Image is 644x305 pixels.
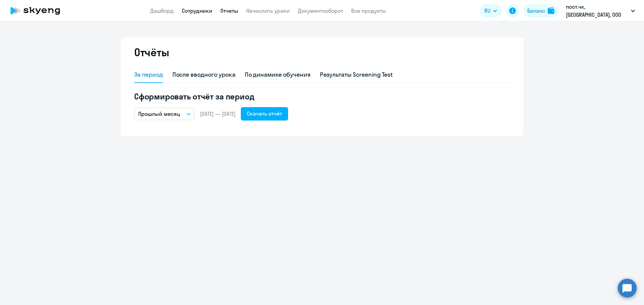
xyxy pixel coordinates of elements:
h5: Сформировать отчёт за период [134,91,510,102]
span: RU [484,7,490,15]
a: Начислить уроки [246,7,290,14]
a: Отчеты [220,7,238,14]
p: Прошлый месяц [138,110,180,118]
button: RU [480,4,502,17]
div: Баланс [527,7,545,15]
a: Документооборот [298,7,343,14]
a: Все продукты [351,7,386,14]
button: пост.чк, [GEOGRAPHIC_DATA], ООО [562,3,638,19]
button: Скачать отчёт [241,107,288,121]
button: Прошлый месяц [134,107,195,120]
div: За период [134,70,163,79]
h2: Отчёты [134,46,169,59]
p: пост.чк, [GEOGRAPHIC_DATA], ООО [566,3,628,19]
img: balance [548,7,554,14]
a: Сотрудники [182,7,212,14]
button: Балансbalance [523,4,558,17]
div: Скачать отчёт [247,109,282,118]
a: Дашборд [150,7,174,14]
div: По динамике обучения [245,70,311,79]
div: После вводного урока [172,70,235,79]
div: Результаты Screening Test [320,70,393,79]
span: [DATE] — [DATE] [200,110,235,118]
